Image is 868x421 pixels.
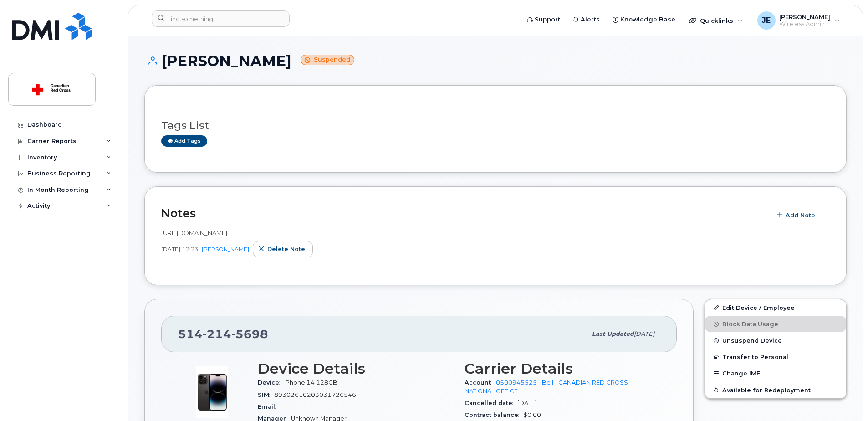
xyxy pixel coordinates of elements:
span: Cancelled date [465,400,517,406]
button: Transfer to Personal [705,349,846,365]
span: Account [465,379,496,386]
a: 0500945525 - Bell - CANADIAN RED CROSS- NATIONAL OFFICE [465,379,630,394]
span: 214 [203,327,231,341]
span: Email [258,403,280,410]
span: [DATE] [517,400,537,406]
span: 514 [178,327,268,341]
span: 12:23 [182,245,198,253]
h3: Tags List [161,120,830,131]
span: Available for Redeployment [722,386,811,393]
span: 5698 [231,327,268,341]
button: Add Note [771,207,823,223]
span: Contract balance [465,411,523,418]
span: SIM [258,391,274,398]
h1: [PERSON_NAME] [144,53,847,69]
h3: Carrier Details [465,360,660,377]
a: Add tags [161,135,207,147]
span: $0.00 [523,411,541,418]
button: Block Data Usage [705,316,846,332]
button: Change IMEI [705,365,846,381]
img: image20231002-3703462-njx0qo.jpeg [185,365,240,420]
span: iPhone 14 128GB [284,379,337,386]
span: Add Note [786,211,815,220]
a: [PERSON_NAME] [202,246,249,252]
span: Last updated [592,330,634,337]
span: [URL][DOMAIN_NAME] [161,229,227,236]
span: [DATE] [161,245,180,253]
button: Delete note [253,241,313,257]
button: Available for Redeployment [705,382,846,398]
span: 89302610203031726546 [274,391,356,398]
span: Delete note [267,245,305,253]
span: Device [258,379,284,386]
button: Unsuspend Device [705,332,846,349]
span: [DATE] [634,330,654,337]
h2: Notes [161,206,766,220]
span: Unsuspend Device [722,337,782,344]
h3: Device Details [258,360,454,377]
span: — [280,403,286,410]
small: Suspended [301,55,354,65]
a: Edit Device / Employee [705,299,846,316]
